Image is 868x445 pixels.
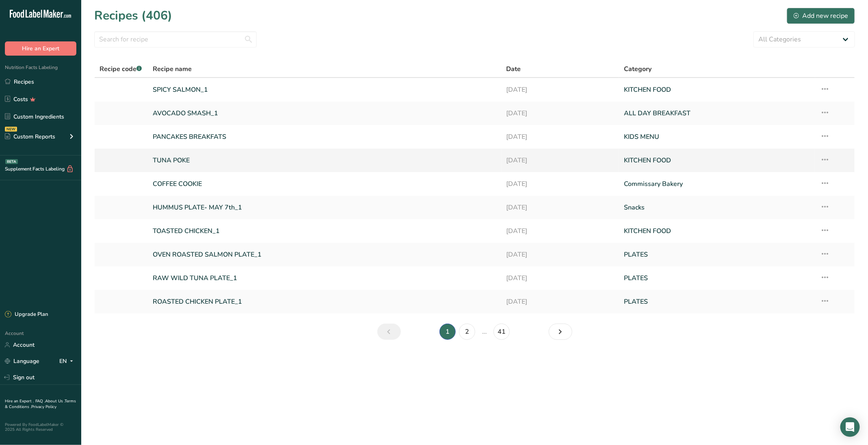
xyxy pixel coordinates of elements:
a: [DATE] [506,293,614,310]
div: Powered By FoodLabelMaker © 2025 All Rights Reserved [5,422,76,432]
a: [DATE] [506,270,614,287]
span: Date [506,64,521,74]
div: Open Intercom Messenger [840,417,860,437]
a: Hire an Expert . [5,398,34,404]
a: [DATE] [506,81,614,98]
a: [DATE] [506,246,614,263]
div: Upgrade Plan [5,311,48,319]
a: [DATE] [506,175,614,192]
span: Category [624,64,652,74]
a: COFFEE COOKIE [153,175,496,192]
a: PLATES [624,270,810,287]
h1: Recipes (406) [94,6,172,25]
a: KITCHEN FOOD [624,81,810,98]
button: Add new recipe [787,8,855,24]
a: KITCHEN FOOD [624,152,810,169]
span: Recipe code [100,65,142,73]
a: [DATE] [506,128,614,145]
a: Terms & Conditions . [5,398,76,410]
a: [DATE] [506,105,614,122]
a: RAW WILD TUNA PLATE_1 [153,270,496,287]
a: Previous page [377,324,401,340]
a: Page 41. [494,324,510,340]
a: HUMMUS PLATE- MAY 7th_1 [153,199,496,216]
a: PANCAKES BREAKFATS [153,128,496,145]
div: NEW [5,127,17,132]
div: BETA [5,159,18,164]
a: ALL DAY BREAKFAST [624,105,810,122]
a: Commissary Bakery [624,175,810,192]
input: Search for recipe [94,31,257,48]
a: [DATE] [506,152,614,169]
div: Add new recipe [794,11,848,21]
a: [DATE] [506,222,614,240]
div: Custom Reports [5,132,55,141]
div: EN [59,356,76,366]
a: FAQ . [35,398,45,404]
a: PLATES [624,293,810,310]
a: TOASTED CHICKEN_1 [153,222,496,240]
button: Hire an Expert [5,41,76,56]
a: Privacy Policy [31,404,56,410]
a: SPICY SALMON_1 [153,81,496,98]
a: KIDS MENU [624,128,810,145]
a: KITCHEN FOOD [624,222,810,240]
a: OVEN ROASTED SALMON PLATE_1 [153,246,496,263]
a: PLATES [624,246,810,263]
a: Page 2. [459,324,475,340]
a: About Us . [45,398,65,404]
a: Next page [549,324,572,340]
a: [DATE] [506,199,614,216]
span: Recipe name [153,64,192,74]
a: AVOCADO SMASH_1 [153,105,496,122]
a: TUNA POKE [153,152,496,169]
a: Snacks [624,199,810,216]
a: Language [5,354,39,368]
a: ROASTED CHICKEN PLATE_1 [153,293,496,310]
